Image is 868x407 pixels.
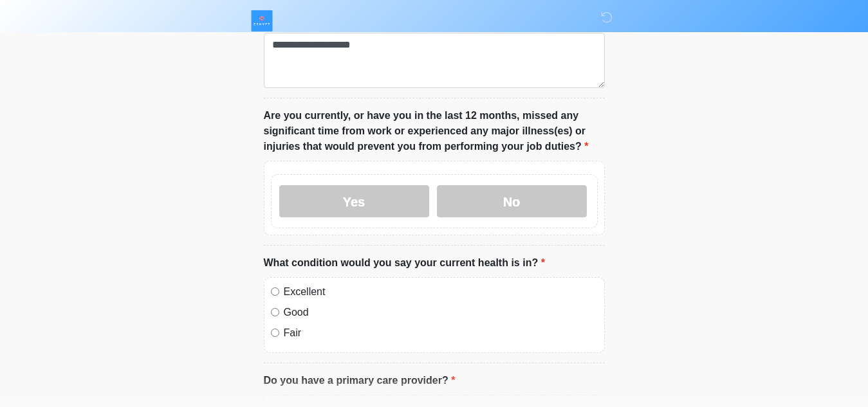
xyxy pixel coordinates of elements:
input: Good [271,308,279,316]
label: Good [284,305,598,320]
input: Excellent [271,287,279,296]
label: What condition would you say your current health is in? [264,255,545,271]
label: Excellent [284,284,598,300]
img: ESHYFT Logo [251,10,273,32]
label: Yes [279,185,429,217]
label: Do you have a primary care provider? [264,373,456,388]
label: Are you currently, or have you in the last 12 months, missed any significant time from work or ex... [264,108,605,154]
label: Fair [284,325,598,341]
label: No [437,185,587,217]
input: Fair [271,329,279,337]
